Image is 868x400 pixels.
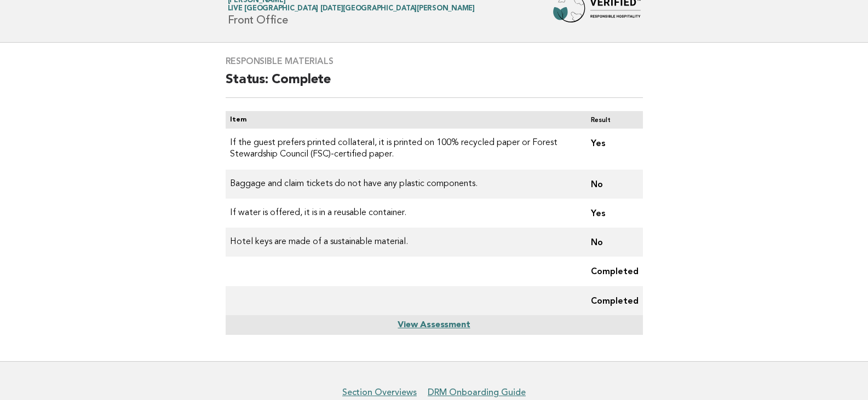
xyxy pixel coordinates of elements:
th: Result [582,111,643,129]
td: Hotel keys are made of a sustainable material. [226,228,582,257]
td: No [582,170,643,199]
td: Yes [582,129,643,170]
td: No [582,228,643,257]
a: View Assessment [398,321,470,329]
td: Yes [582,199,643,228]
a: Section Overviews [342,387,417,398]
a: DRM Onboarding Guide [428,387,526,398]
td: If water is offered, it is in a reusable container. [226,199,582,228]
td: Baggage and claim tickets do not have any plastic components. [226,170,582,199]
th: Item [226,111,582,129]
h3: Responsible Materials [226,56,643,67]
td: Completed [582,257,643,286]
h2: Status: Complete [226,71,643,98]
td: If the guest prefers printed collateral, it is printed on 100% recycled paper or Forest Stewardsh... [226,129,582,170]
td: Completed [582,286,643,315]
span: Live [GEOGRAPHIC_DATA] [DATE][GEOGRAPHIC_DATA][PERSON_NAME] [228,5,475,13]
